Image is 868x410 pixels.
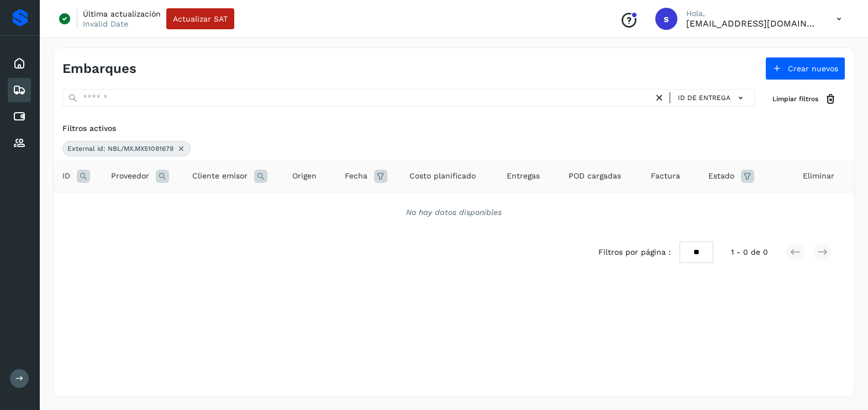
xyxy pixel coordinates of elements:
span: ID [62,170,70,182]
span: Actualizar SAT [173,15,228,23]
span: 1 - 0 de 0 [731,246,768,258]
span: Cliente emisor [192,170,248,182]
span: Fecha [345,170,367,182]
span: External id: NBL/MX.MX51081678 [67,144,173,154]
span: Costo planificado [409,170,476,182]
div: Proveedores [8,131,31,155]
div: External id: NBL/MX.MX51081678 [62,141,191,156]
span: Entregas [507,170,540,182]
button: Actualizar SAT [166,8,234,29]
button: ID de entrega [675,90,750,106]
span: Eliminar [803,170,834,182]
span: Filtros por página : [598,246,671,258]
span: Estado [708,170,734,182]
button: Crear nuevos [765,57,845,80]
p: Hola, [686,9,819,18]
h4: Embarques [62,61,136,77]
button: Limpiar filtros [764,89,845,109]
span: Origen [292,170,317,182]
p: Última actualización [83,9,161,19]
span: ID de entrega [678,93,730,103]
span: Factura [651,170,680,182]
div: Filtros activos [62,123,845,134]
div: No hay datos disponibles [68,207,840,218]
span: POD cargadas [569,170,621,182]
div: Embarques [8,78,31,102]
span: Crear nuevos [788,65,838,72]
p: smedina@niagarawater.com [686,18,819,29]
p: Invalid Date [83,19,128,29]
span: Limpiar filtros [772,94,818,104]
div: Cuentas por pagar [8,104,31,129]
span: Proveedor [111,170,149,182]
div: Inicio [8,51,31,76]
